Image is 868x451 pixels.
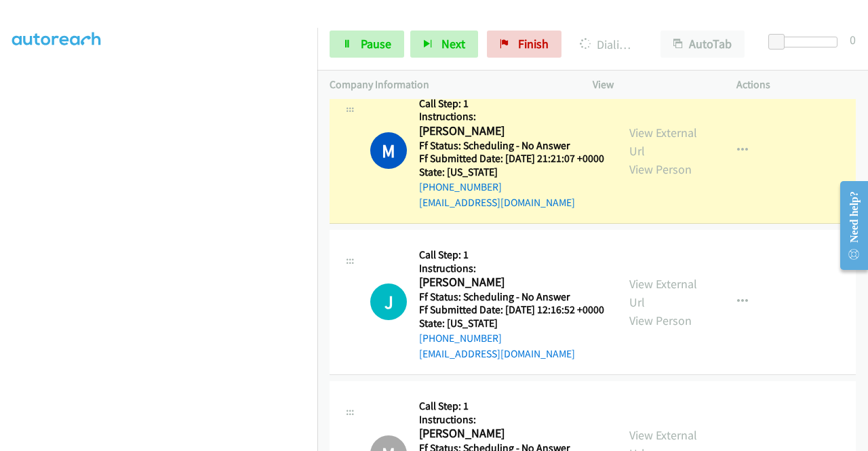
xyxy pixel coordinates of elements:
a: View Person [629,161,692,177]
h5: Call Step: 1 [419,399,604,413]
h5: State: [US_STATE] [419,317,604,330]
p: Company Information [330,77,568,93]
h5: Ff Status: Scheduling - No Answer [419,290,604,304]
span: Finish [518,36,549,52]
h5: Call Step: 1 [419,97,604,111]
p: Actions [736,77,856,93]
h2: [PERSON_NAME] [419,123,600,139]
h5: Instructions: [419,110,604,123]
p: View [593,77,712,93]
div: Delay between calls (in seconds) [775,37,837,47]
span: Next [441,36,465,52]
div: 0 [850,31,856,49]
a: [EMAIL_ADDRESS][DOMAIN_NAME] [419,347,575,360]
a: Pause [330,31,404,58]
a: Finish [487,31,561,58]
p: Dialing [PERSON_NAME] [580,35,636,54]
h5: Call Step: 1 [419,248,604,262]
a: View External Url [629,125,697,159]
span: Pause [361,36,391,52]
a: View Person [629,313,692,328]
h1: M [370,132,407,169]
button: Next [410,31,478,58]
h5: Instructions: [419,413,604,427]
a: [PHONE_NUMBER] [419,332,502,345]
h2: [PERSON_NAME] [419,275,600,290]
h5: State: [US_STATE] [419,165,604,179]
a: [EMAIL_ADDRESS][DOMAIN_NAME] [419,196,575,209]
h5: Ff Status: Scheduling - No Answer [419,139,604,153]
h2: [PERSON_NAME] [419,426,604,442]
a: [PHONE_NUMBER] [419,180,502,193]
h5: Instructions: [419,262,604,275]
iframe: Resource Center [829,172,868,279]
h5: Ff Submitted Date: [DATE] 21:21:07 +0000 [419,152,604,165]
button: AutoTab [660,31,745,58]
a: View External Url [629,276,697,310]
h5: Ff Submitted Date: [DATE] 12:16:52 +0000 [419,303,604,317]
h1: J [370,283,407,320]
div: The call is yet to be attempted [370,283,407,320]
